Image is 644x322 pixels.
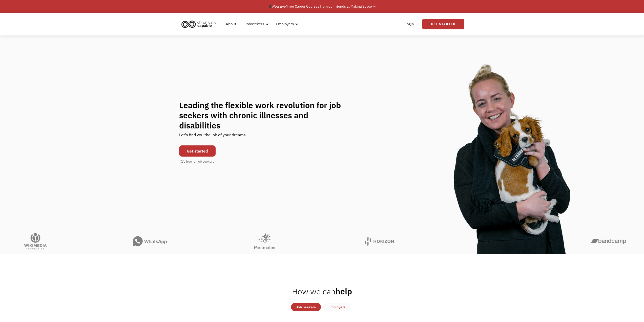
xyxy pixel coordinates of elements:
[296,304,316,310] div: Job Seekers
[268,3,376,9] div: 🎓 Free Career Courses from our friends at Making Space →
[180,159,214,164] div: It's free for job seekers
[242,16,270,32] div: Jobseekers
[180,18,218,30] img: Chronically Capable logo
[292,286,336,297] span: How we can
[180,18,220,30] a: home
[402,16,417,32] a: Login
[179,130,246,143] div: Let's find you the job of your dreams
[223,16,239,32] a: About
[179,145,216,157] a: Get started
[276,21,294,27] div: Employers
[422,19,464,29] a: Get Started
[272,4,287,9] em: Now live!
[328,304,345,310] div: Employers
[179,100,351,130] h1: Leading the flexible work revolution for job seekers with chronic illnesses and disabilities
[292,286,352,296] h2: help
[245,21,264,27] div: Jobseekers
[273,16,300,32] div: Employers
